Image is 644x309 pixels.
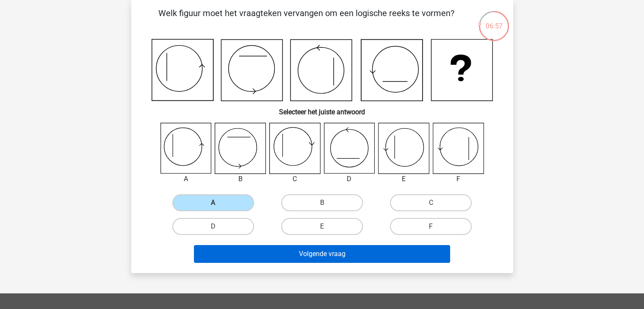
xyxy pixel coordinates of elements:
[478,10,510,31] div: 06:57
[318,174,381,184] div: D
[426,174,490,184] div: F
[263,174,327,184] div: C
[172,218,254,235] label: D
[281,194,363,211] label: B
[194,245,450,263] button: Volgende vraag
[372,174,436,184] div: E
[208,174,272,184] div: B
[154,174,218,184] div: A
[172,194,254,211] label: A
[145,101,500,116] h6: Selecteer het juiste antwoord
[390,194,472,211] label: C
[390,218,472,235] label: F
[145,7,468,32] p: Welk figuur moet het vraagteken vervangen om een logische reeks te vormen?
[281,218,363,235] label: E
